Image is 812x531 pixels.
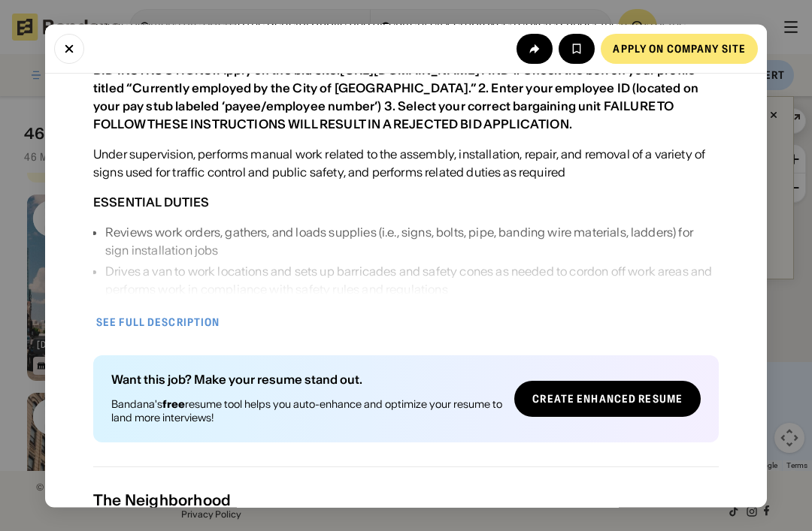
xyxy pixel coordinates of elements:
[93,99,674,132] div: FAILURE TO FOLLOW THESE INSTRUCTIONS WILL RESULT IN A REJECTED BID APPLICATION.
[482,63,509,78] div: AND
[96,318,220,328] div: See full description
[340,63,480,78] a: [URL][DOMAIN_NAME]
[532,394,683,405] div: Create Enhanced Resume
[93,63,695,96] div: 1. Check the box on your profile titled “Currently employed by the City of [GEOGRAPHIC_DATA].”
[111,398,502,425] div: Bandana's resume tool helps you auto-enhance and optimize your resume to land more interviews!
[162,398,185,412] b: free
[384,99,601,114] div: 3. Select your correct bargaining unit
[93,146,719,182] div: Under supervision, performs manual work related to the assembly, installation, repair, and remova...
[93,195,210,210] div: ESSENTIAL DUTIES
[105,224,719,260] div: Reviews work orders, gathers, and loads supplies (i.e., signs, bolts, pipe, banding wire material...
[111,374,502,386] div: Want this job? Make your resume stand out.
[93,492,719,510] div: The Neighborhood
[93,63,480,78] div: BID INSTRUCTIONS: Apply on the bid site:
[105,263,719,299] div: Drives a van to work locations and sets up barricades and safety cones as needed to cordon off wo...
[613,43,746,53] div: Apply on company site
[54,33,84,63] button: Close
[93,81,698,114] div: 2. Enter your employee ID (located on your pay stub labeled ‘payee/employee number’)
